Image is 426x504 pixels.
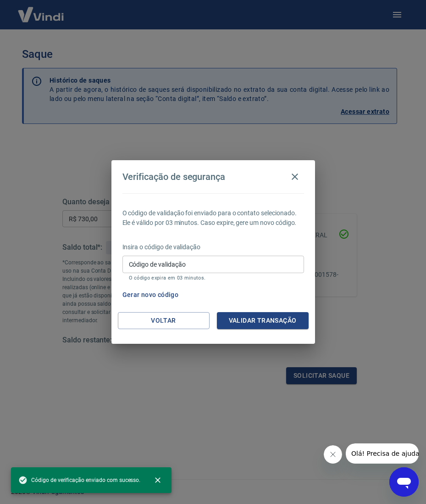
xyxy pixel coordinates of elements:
iframe: Fechar mensagem [324,445,342,464]
button: Gerar novo código [119,286,183,303]
p: O código expira em 03 minutos. [129,275,298,281]
button: close [148,470,168,490]
iframe: Mensagem da empresa [346,443,419,464]
button: Voltar [118,312,210,329]
p: Insira o código de validação [122,242,304,252]
span: Código de verificação enviado com sucesso. [18,476,140,485]
button: Validar transação [217,312,309,329]
iframe: Botão para abrir a janela de mensagens [389,467,419,497]
span: Olá! Precisa de ajuda? [6,6,77,14]
h4: Verificação de segurança [122,171,226,182]
p: O código de validação foi enviado para o contato selecionado. Ele é válido por 03 minutos. Caso e... [122,208,304,228]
